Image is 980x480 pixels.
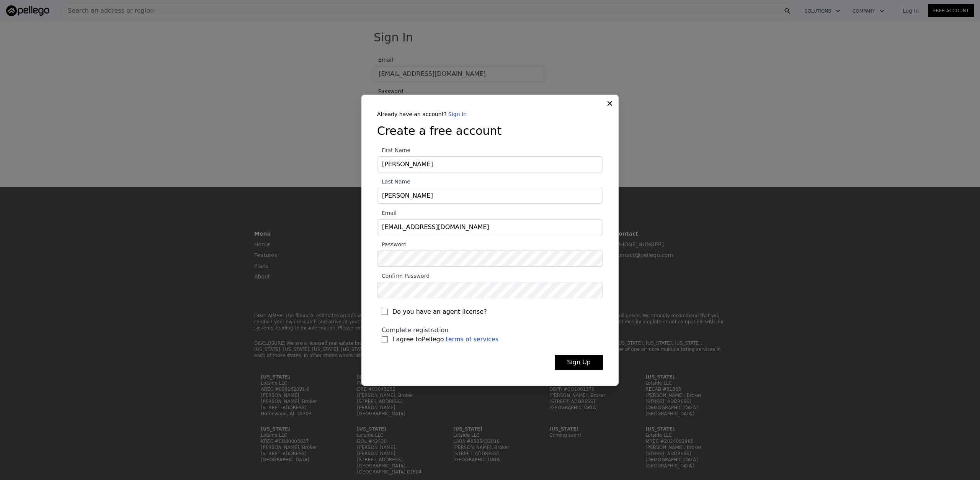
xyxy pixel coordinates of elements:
[377,188,603,204] input: Last Name
[377,282,603,298] input: Confirm Password
[446,336,499,343] a: terms of services
[377,273,430,279] span: Confirm Password
[377,241,407,247] span: Password
[377,251,603,267] input: Password
[382,336,388,342] input: I agree toPellego terms of services
[377,147,410,153] span: First Name
[382,326,449,334] span: Complete registration
[377,124,603,138] h3: Create a free account
[382,309,388,315] input: Do you have an agent license?
[448,111,467,117] a: Sign In
[377,210,397,216] span: Email
[392,307,487,316] span: Do you have an agent license?
[377,110,603,118] div: Already have an account?
[377,156,603,172] input: First Name
[377,179,410,185] span: Last Name
[392,335,498,344] span: I agree to Pellego
[555,355,603,370] button: Sign Up
[377,219,603,235] input: Email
